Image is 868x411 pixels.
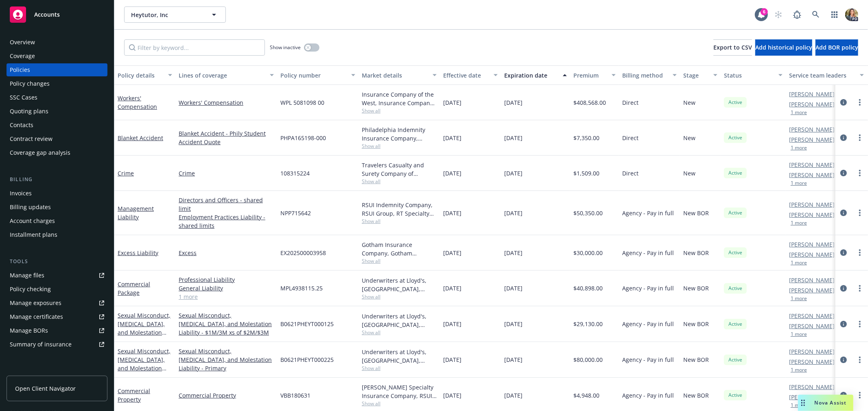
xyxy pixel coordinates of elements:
div: Summary of insurance [10,338,72,351]
div: Contacts [10,119,33,132]
span: Add historical policy [755,43,812,51]
span: New BOR [683,391,709,400]
a: [PERSON_NAME] [789,90,835,98]
span: PHPA165198-000 [280,134,326,142]
div: RSUI Indemnity Company, RSUI Group, RT Specialty Insurance Services, LLC (RSG Specialty, LLC) [362,201,437,218]
span: $80,000.00 [573,355,603,364]
div: Underwriters at Lloyd's, [GEOGRAPHIC_DATA], [PERSON_NAME] of [GEOGRAPHIC_DATA], [GEOGRAPHIC_DATA] [362,348,437,365]
span: [DATE] [504,355,523,364]
span: Show all [362,257,437,264]
div: Philadelphia Indemnity Insurance Company, [GEOGRAPHIC_DATA] Insurance Companies [362,125,437,143]
a: Policy checking [7,283,107,296]
button: 1 more [791,332,807,337]
button: Service team leaders [786,65,867,85]
a: [PERSON_NAME] [789,393,835,401]
span: EX202500003958 [280,249,326,257]
a: Coverage gap analysis [7,146,107,159]
span: Agency - Pay in full [622,320,674,328]
a: more [855,133,865,143]
div: Coverage gap analysis [10,146,70,159]
a: Manage files [7,269,107,282]
div: Expiration date [504,71,558,80]
span: $29,130.00 [573,320,603,328]
span: [DATE] [504,284,523,292]
a: more [855,248,865,257]
span: [DATE] [443,320,461,328]
span: Active [727,134,743,141]
button: Premium [570,65,619,85]
span: [DATE] [504,209,523,217]
button: Effective date [440,65,501,85]
div: Installment plans [10,228,57,241]
a: [PERSON_NAME] [789,160,835,169]
a: Professional Liability [179,275,274,284]
span: Add BOR policy [816,43,858,51]
button: Billing method [619,65,680,85]
a: Billing updates [7,201,107,214]
span: New [683,134,695,142]
a: [PERSON_NAME] [789,357,835,366]
div: Invoices [10,187,32,200]
a: [PERSON_NAME] [789,286,835,294]
a: Workers' Compensation [179,98,274,107]
img: photo [845,8,858,21]
span: New BOR [683,355,709,364]
span: Show inactive [270,44,301,51]
div: Quoting plans [10,105,48,118]
a: more [855,319,865,329]
span: Active [727,356,743,363]
span: Agency - Pay in full [622,391,674,400]
div: Lines of coverage [179,71,265,80]
button: Market details [359,65,440,85]
div: Drag to move [798,395,808,411]
span: [DATE] [504,134,523,142]
a: [PERSON_NAME] [789,383,835,391]
a: Search [808,6,824,23]
span: Show all [362,400,437,407]
a: Excess [179,249,274,257]
div: Insurance Company of the West, Insurance Company of the West (ICW) [362,90,437,107]
a: Overview [7,36,107,49]
a: Blanket Accident [118,134,163,142]
span: [DATE] [443,98,461,107]
a: [PERSON_NAME] [789,347,835,356]
span: $40,898.00 [573,284,603,292]
span: $408,568.00 [573,98,606,107]
span: [DATE] [443,209,461,217]
div: Policy checking [10,283,51,296]
span: Agency - Pay in full [622,355,674,364]
span: NPP715642 [280,209,311,217]
div: Policy changes [10,77,50,90]
span: $1,509.00 [573,169,599,177]
div: Policy number [280,71,346,80]
a: Management Liability [118,205,154,221]
span: Agency - Pay in full [622,249,674,257]
a: circleInformation [839,283,848,293]
div: Manage certificates [10,310,63,323]
a: 1 more [179,292,274,301]
button: 1 more [791,368,807,372]
a: circleInformation [839,390,848,400]
span: Open Client Navigator [15,384,76,393]
a: more [855,208,865,218]
span: $50,350.00 [573,209,603,217]
button: 1 more [791,296,807,301]
a: Invoices [7,187,107,200]
a: Accounts [7,3,107,26]
span: [DATE] [504,320,523,328]
a: more [855,168,865,178]
span: Nova Assist [815,399,847,406]
div: Stage [683,71,708,80]
a: [PERSON_NAME] [789,240,835,249]
a: Quoting plans [7,105,107,118]
span: [DATE] [504,249,523,257]
span: [DATE] [504,169,523,177]
a: Crime [179,169,274,177]
a: circleInformation [839,133,848,143]
a: Manage exposures [7,296,107,309]
div: Billing method [622,71,668,80]
a: Manage certificates [7,310,107,323]
a: [PERSON_NAME] [789,200,835,209]
div: Coverage [10,50,35,63]
button: Lines of coverage [175,65,277,85]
